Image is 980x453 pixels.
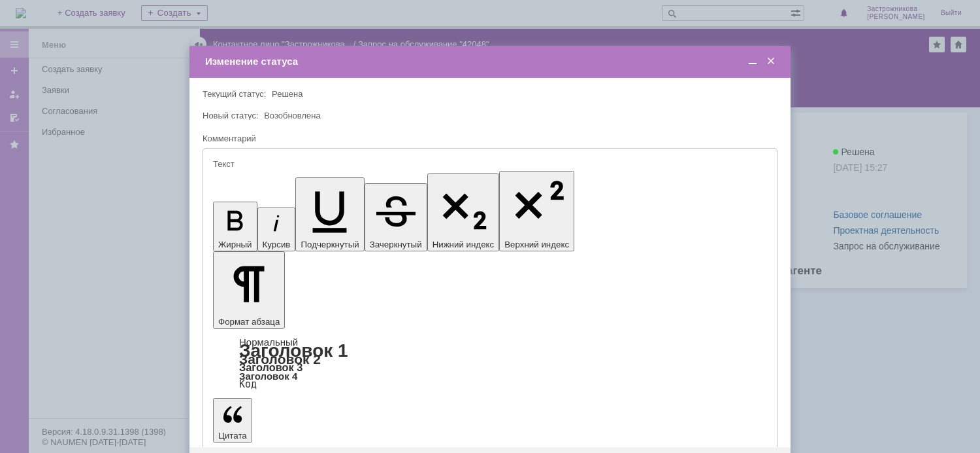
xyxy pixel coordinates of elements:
[213,398,252,443] button: Цитата
[263,240,291,249] span: Курсив
[218,317,280,327] span: Формат абзаца
[257,208,296,251] button: Курсив
[427,173,500,251] button: Нижний индекс
[433,240,495,249] span: Нижний индекс
[370,240,422,249] span: Зачеркнутый
[764,56,777,67] span: Закрыть
[203,133,775,145] div: Комментарий
[213,251,285,329] button: Формат абзаца
[203,111,259,120] label: Новый статус:
[213,202,257,251] button: Жирный
[239,361,302,373] a: Заголовок 3
[746,56,759,67] span: Свернуть (Ctrl + M)
[213,160,764,168] div: Текст
[218,240,252,249] span: Жирный
[301,240,359,249] span: Подчеркнутый
[272,89,302,99] span: Решена
[239,336,298,348] a: Нормальный
[295,177,364,251] button: Подчеркнутый
[239,352,321,367] a: Заголовок 2
[205,56,777,67] div: Изменение статуса
[504,240,569,249] span: Верхний индекс
[365,183,427,251] button: Зачеркнутый
[203,89,266,99] label: Текущий статус:
[239,371,297,382] a: Заголовок 4
[213,338,767,389] div: Формат абзаца
[499,171,574,251] button: Верхний индекс
[239,340,348,361] a: Заголовок 1
[218,431,247,441] span: Цитата
[239,378,257,390] a: Код
[264,111,321,120] span: Возобновлена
